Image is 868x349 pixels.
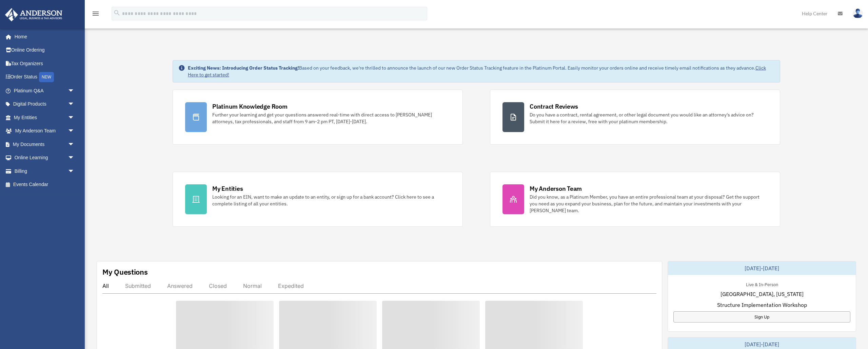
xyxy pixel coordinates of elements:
[5,57,85,70] a: Tax Organizers
[5,30,81,43] a: Home
[92,10,100,18] i: menu
[5,84,85,97] a: Platinum Q&Aarrow_drop_down
[68,111,81,125] span: arrow_drop_down
[243,282,262,289] div: Normal
[853,8,863,18] img: User Pic
[68,84,81,98] span: arrow_drop_down
[212,111,450,125] div: Further your learning and get your questions answered real-time with direct access to [PERSON_NAM...
[673,311,850,323] a: Sign Up
[68,97,81,111] span: arrow_drop_down
[5,70,85,84] a: Order StatusNEW
[212,102,288,111] div: Platinum Knowledge Room
[39,72,54,82] div: NEW
[102,282,109,289] div: All
[68,137,81,151] span: arrow_drop_down
[212,194,450,207] div: Looking for an EIN, want to make an update to an entity, or sign up for a bank account? Click her...
[717,301,807,309] span: Structure Implementation Workshop
[5,97,85,111] a: Digital Productsarrow_drop_down
[530,111,768,125] div: Do you have a contract, rental agreement, or other legal document you would like an attorney's ad...
[530,184,582,193] div: My Anderson Team
[167,282,193,289] div: Answered
[5,164,85,178] a: Billingarrow_drop_down
[5,178,85,191] a: Events Calendar
[102,267,148,277] div: My Questions
[5,111,85,124] a: My Entitiesarrow_drop_down
[5,151,85,165] a: Online Learningarrow_drop_down
[125,282,151,289] div: Submitted
[530,102,578,111] div: Contract Reviews
[5,137,85,151] a: My Documentsarrow_drop_down
[490,90,780,145] a: Contract Reviews Do you have a contract, rental agreement, or other legal document you would like...
[212,184,243,193] div: My Entities
[3,8,64,21] img: Anderson Advisors Platinum Portal
[188,65,774,78] div: Based on your feedback, we're thrilled to announce the launch of our new Order Status Tracking fe...
[5,124,85,138] a: My Anderson Teamarrow_drop_down
[68,164,81,178] span: arrow_drop_down
[188,65,766,78] a: Click Here to get started!
[173,90,463,145] a: Platinum Knowledge Room Further your learning and get your questions answered real-time with dire...
[278,282,304,289] div: Expedited
[113,9,121,17] i: search
[188,65,299,71] strong: Exciting News: Introducing Order Status Tracking!
[741,280,784,288] div: Live & In-Person
[68,151,81,165] span: arrow_drop_down
[721,290,804,298] span: [GEOGRAPHIC_DATA], [US_STATE]
[173,172,463,227] a: My Entities Looking for an EIN, want to make an update to an entity, or sign up for a bank accoun...
[530,194,768,214] div: Did you know, as a Platinum Member, you have an entire professional team at your disposal? Get th...
[668,261,856,275] div: [DATE]-[DATE]
[209,282,227,289] div: Closed
[68,124,81,138] span: arrow_drop_down
[490,172,780,227] a: My Anderson Team Did you know, as a Platinum Member, you have an entire professional team at your...
[5,43,85,57] a: Online Ordering
[92,12,100,18] a: menu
